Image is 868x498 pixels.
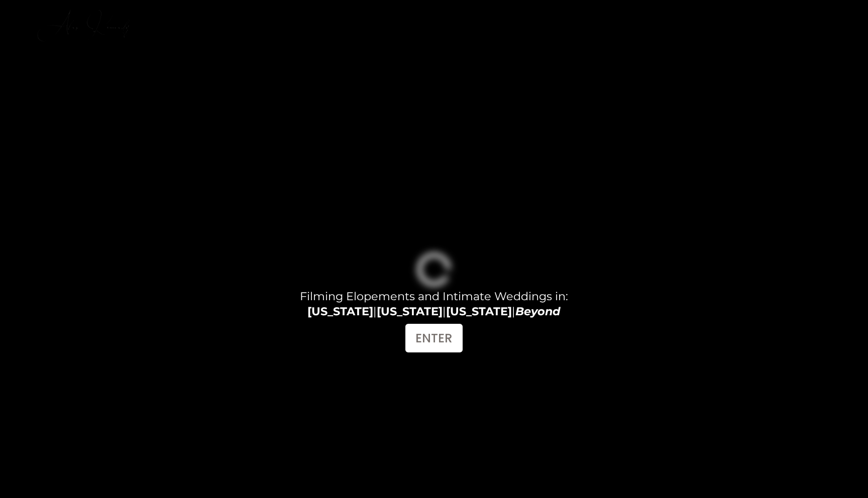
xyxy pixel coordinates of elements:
[716,9,747,22] a: FILMS
[35,7,135,24] a: Alex Kennedy Films
[269,289,599,319] h4: Filming Elopements and Intimate Weddings in: | | |
[633,9,698,22] a: EXPERIENCE
[307,304,373,318] strong: [US_STATE]
[377,304,443,318] strong: [US_STATE]
[515,304,561,318] em: Beyond
[446,304,512,318] strong: [US_STATE]
[35,7,135,47] img: Alex Kennedy Films
[405,324,462,352] a: ENTER
[584,9,614,22] a: HOME
[765,9,833,22] a: INVESTMENT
